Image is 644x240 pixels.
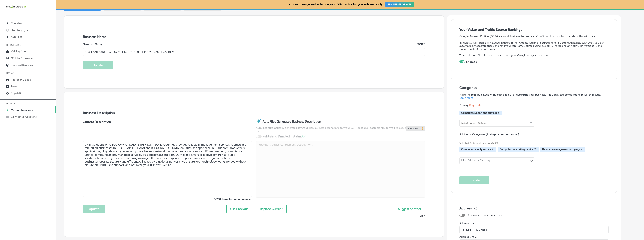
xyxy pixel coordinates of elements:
[83,48,425,56] input: Enter Location Name
[497,111,500,114] button: X
[385,2,414,7] button: TRY AUTOPILOT NOW
[83,61,113,69] button: Update
[83,35,425,39] h3: Business Name
[459,96,473,99] a: Learn More
[11,50,28,53] p: Visibility Score
[6,5,27,8] img: 660ab0bf-5cc7-4cb8-ba1c-48b5ae0f18e60NCTV_CLogo_TV_Black_-500x88.png
[11,78,31,81] p: Photos & Videos
[83,198,252,201] label: 0 / 750 characters recommended
[394,205,425,213] button: Suggest Another
[83,205,105,213] button: Update
[11,108,33,112] p: Manage Locations
[263,120,321,123] strong: AutoPilot Generated Business Description
[491,148,494,151] button: X
[256,205,287,213] button: Replace Current
[461,121,489,124] div: Select Primary Category
[11,63,33,67] p: Keyword Rankings
[459,235,608,238] label: Address Line 2
[83,43,104,46] label: Name on Google
[459,93,609,99] p: Make the primary category the best choice for describing your business. Additional categories wil...
[11,92,24,95] p: Reputation
[459,86,609,91] h3: Categories
[459,54,608,57] p: To enable, just flip this switch and connect your Google Analytics account.
[83,120,111,141] label: Current Description
[461,159,490,163] div: Select Additional Category
[461,148,491,151] span: Computer security service
[11,85,17,88] p: Posts
[459,35,608,38] p: Google Business Profiles (GBPs) are most business' top source of traffic and visitors. Locl can s...
[500,148,533,151] span: Computer networking service
[542,148,580,151] span: Database management company
[468,104,481,107] span: (Required)
[466,60,477,64] label: Enabled
[533,148,537,151] button: X
[459,222,608,225] label: Address Line 1
[459,104,481,107] span: Primary
[417,43,425,46] label: 55 /125
[226,205,252,213] button: Use Previous
[461,111,497,114] span: Computer support and services
[419,214,425,218] p: 0 of 3
[459,28,608,32] h3: Your Visitor and Traffic Source Rankings
[256,118,262,124] img: autopilot-icon
[459,133,519,136] span: Additional Categories
[11,115,37,118] p: Connected Accounts
[459,206,472,210] h3: Address
[11,29,29,32] p: Directory Sync
[83,111,425,115] h3: Business Description
[468,213,503,217] p: Address not visible on GBP
[580,148,583,151] button: X
[459,142,606,144] span: Selected Additional Category(s) (3)
[459,176,489,184] button: Update
[486,132,519,136] span: (8 categories recommended)
[459,41,608,51] p: By default, GBP traffic is included (hidden) in the "Google Organic" Sources item in Google Analy...
[11,35,22,38] p: AutoPilot
[11,57,33,60] p: GBP Performance
[11,22,22,25] p: Overview
[459,226,608,233] input: Street Address Line 1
